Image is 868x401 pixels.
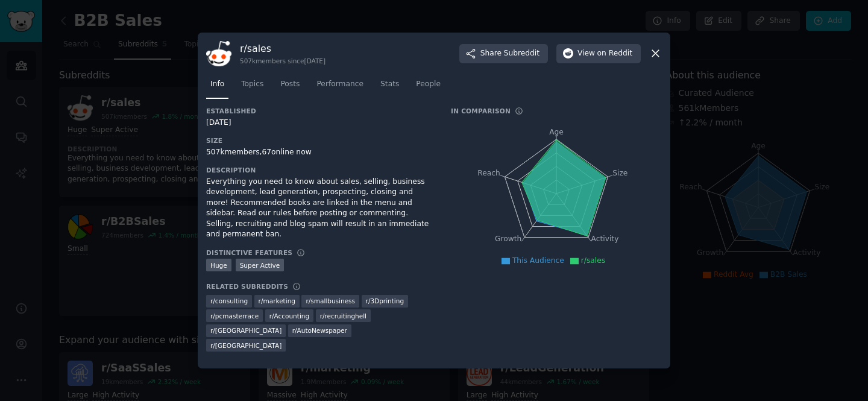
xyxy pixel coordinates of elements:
[495,235,521,243] tspan: Growth
[210,341,281,350] span: r/ [GEOGRAPHIC_DATA]
[206,166,434,174] h3: Description
[312,75,368,99] a: Performance
[416,79,441,90] span: People
[206,107,434,115] h3: Established
[504,48,539,59] span: Subreddit
[206,118,434,128] div: [DATE]
[206,177,434,240] div: Everything you need to know about sales, selling, business development, lead generation, prospect...
[206,282,288,291] h3: Related Subreddits
[366,297,404,305] span: r/ 3Dprinting
[577,48,632,59] span: View
[236,259,285,271] div: Super Active
[306,297,355,305] span: r/ smallbusiness
[581,256,605,265] span: r/sales
[512,256,564,265] span: This Audience
[280,79,300,90] span: Posts
[380,79,399,90] span: Stats
[241,79,263,90] span: Topics
[210,312,259,320] span: r/ pcmasterrace
[320,312,366,320] span: r/ recruitinghell
[206,259,231,271] div: Huge
[451,107,511,115] h3: In Comparison
[477,168,500,177] tspan: Reach
[549,128,564,136] tspan: Age
[556,44,641,63] button: Viewon Reddit
[480,48,539,59] span: Share
[240,42,325,55] h3: r/ sales
[269,312,310,320] span: r/ Accounting
[240,57,325,65] div: 507k members since [DATE]
[612,168,627,177] tspan: Size
[316,79,363,90] span: Performance
[237,75,268,99] a: Topics
[259,297,295,305] span: r/ marketing
[206,248,292,257] h3: Distinctive Features
[210,297,248,305] span: r/ consulting
[210,326,281,335] span: r/ [GEOGRAPHIC_DATA]
[206,136,434,145] h3: Size
[206,75,228,99] a: Info
[376,75,403,99] a: Stats
[210,79,224,90] span: Info
[206,41,231,66] img: sales
[591,235,619,243] tspan: Activity
[276,75,304,99] a: Posts
[459,44,548,63] button: ShareSubreddit
[412,75,445,99] a: People
[206,147,434,158] div: 507k members, 67 online now
[597,48,632,59] span: on Reddit
[292,326,347,335] span: r/ AutoNewspaper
